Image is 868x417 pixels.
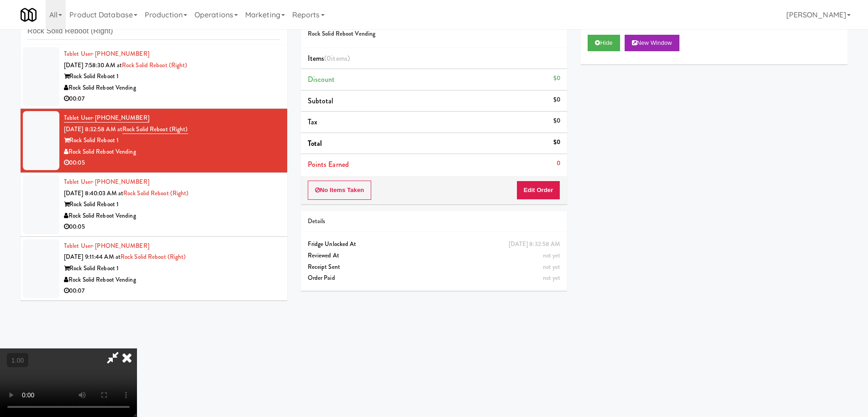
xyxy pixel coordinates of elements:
button: New Window [625,35,679,51]
button: Edit Order [516,181,561,200]
div: $0 [553,115,560,127]
div: $0 [553,94,560,106]
span: Points Earned [308,159,349,170]
span: [DATE] 7:58:30 AM at [64,61,122,69]
a: Tablet User· [PHONE_NUMBER] [64,113,149,123]
div: Order Paid [308,273,561,284]
div: Fridge Unlocked At [308,239,561,250]
div: 0 [557,158,560,169]
a: Rock Solid Reboot (Right) [123,189,189,198]
span: Items [308,53,350,64]
span: Subtotal [308,96,334,106]
a: Tablet User· [PHONE_NUMBER] [64,241,149,250]
div: Receipt Sent [308,262,561,273]
a: Rock Solid Reboot (Right) [121,252,186,261]
span: Discount [308,74,335,85]
span: [DATE] 9:11:44 AM at [64,252,121,261]
a: Rock Solid Reboot (Right) [122,61,188,69]
li: Tablet User· [PHONE_NUMBER][DATE] 9:11:44 AM atRock Solid Reboot (Right)Rock Solid Reboot 1Rock S... [21,237,287,300]
span: · [PHONE_NUMBER] [92,241,149,250]
li: Tablet User· [PHONE_NUMBER][DATE] 7:58:30 AM atRock Solid Reboot (Right)Rock Solid Reboot 1Rock S... [21,45,287,109]
div: Rock Solid Reboot 1 [64,71,280,82]
span: [DATE] 8:32:58 AM at [64,125,122,134]
li: Tablet User· [PHONE_NUMBER][DATE] 8:40:03 AM atRock Solid Reboot (Right)Rock Solid Reboot 1Rock S... [21,173,287,237]
span: · [PHONE_NUMBER] [92,113,149,122]
div: 00:07 [64,93,280,105]
div: Rock Solid Reboot 1 [64,263,280,274]
img: Micromart [21,7,37,23]
ng-pluralize: items [331,53,347,64]
div: Reviewed At [308,250,561,262]
div: [DATE] 8:32:58 AM [509,239,561,250]
input: Search vision orders [27,23,280,40]
a: Tablet User· [PHONE_NUMBER] [64,49,149,58]
h5: Rock Solid Reboot Vending [308,31,561,37]
div: 00:05 [64,157,280,169]
div: Details [308,216,561,227]
div: 00:05 [64,221,280,233]
button: No Items Taken [308,181,372,200]
span: · [PHONE_NUMBER] [92,49,149,58]
span: not yet [543,262,561,271]
div: Rock Solid Reboot Vending [64,210,280,222]
div: Rock Solid Reboot 1 [64,135,280,146]
li: Tablet User· [PHONE_NUMBER][DATE] 8:32:58 AM atRock Solid Reboot (Right)Rock Solid Reboot 1Rock S... [21,109,287,173]
button: Hide [588,35,620,51]
div: Rock Solid Reboot Vending [64,146,280,158]
div: $0 [553,73,560,84]
span: not yet [543,251,561,260]
a: Tablet User· [PHONE_NUMBER] [64,177,149,186]
span: · [PHONE_NUMBER] [92,177,149,186]
span: Total [308,138,322,149]
span: Tax [308,117,317,127]
span: not yet [543,273,561,282]
div: Rock Solid Reboot 1 [64,199,280,210]
div: Rock Solid Reboot Vending [64,82,280,94]
span: [DATE] 8:40:03 AM at [64,189,123,198]
a: Rock Solid Reboot (Right) [122,125,188,134]
span: (0 ) [324,53,350,64]
div: Rock Solid Reboot Vending [64,274,280,286]
div: $0 [553,137,560,148]
div: 00:07 [64,285,280,297]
